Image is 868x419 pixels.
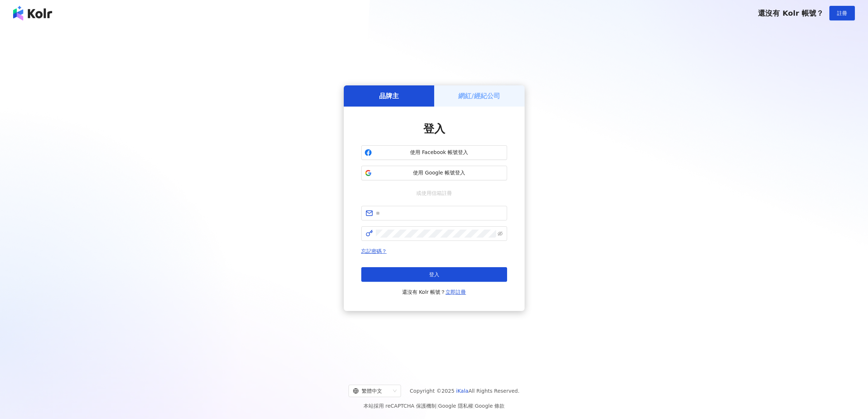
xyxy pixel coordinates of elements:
span: | [473,403,475,409]
h5: 網紅/經紀公司 [458,91,500,100]
a: Google 隱私權 [438,403,473,409]
span: Copyright © 2025 All Rights Reserved. [410,387,519,395]
span: 使用 Google 帳號登入 [375,169,504,177]
span: 使用 Facebook 帳號登入 [375,149,504,156]
button: 註冊 [829,6,855,20]
a: iKala [456,388,468,394]
a: Google 條款 [475,403,505,409]
span: eye-invisible [498,231,503,236]
h5: 品牌主 [379,91,399,100]
span: 登入 [429,272,439,277]
button: 登入 [361,267,507,282]
span: | [436,403,438,409]
a: 忘記密碼？ [361,248,387,254]
span: 或使用信箱註冊 [411,189,457,197]
span: 還沒有 Kolr 帳號？ [758,9,824,18]
span: 還沒有 Kolr 帳號？ [402,288,466,296]
img: logo [13,6,52,20]
div: 繁體中文 [353,385,390,397]
button: 使用 Facebook 帳號登入 [361,145,507,160]
button: 使用 Google 帳號登入 [361,166,507,180]
span: 本站採用 reCAPTCHA 保護機制 [363,401,505,410]
span: 註冊 [837,10,847,16]
a: 立即註冊 [445,289,466,295]
span: 登入 [423,122,445,135]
